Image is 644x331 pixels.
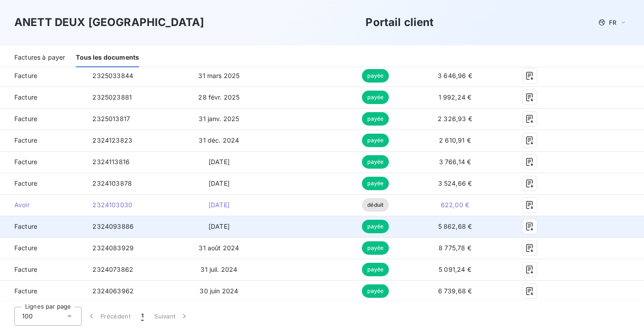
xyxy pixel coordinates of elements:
span: payée [362,112,389,126]
span: 2324123823 [92,136,132,144]
span: [DATE] [209,179,230,187]
span: 31 juil. 2024 [200,266,237,273]
span: 2 610,91 € [439,136,471,144]
span: 2324113816 [92,158,130,165]
span: 31 déc. 2024 [199,136,239,144]
span: [DATE] [209,158,230,165]
span: FR [609,19,616,26]
span: 2324073862 [92,266,133,273]
span: 30 juin 2024 [200,287,238,295]
button: Précédent [82,307,136,326]
span: 31 août 2024 [199,244,239,252]
span: payée [362,91,389,104]
span: 3 766,14 € [439,158,471,165]
span: 31 janv. 2025 [199,115,239,122]
span: Facture [7,157,78,166]
h3: ANETT DEUX [GEOGRAPHIC_DATA] [14,14,204,30]
button: Suivant [149,307,194,326]
span: [DATE] [209,222,230,230]
button: 1 [136,307,149,326]
span: 2325023881 [92,93,132,101]
span: payée [362,69,389,83]
span: 3 524,66 € [438,179,472,187]
span: 2324103030 [92,201,132,209]
span: 2 326,93 € [438,115,472,122]
span: 2324083929 [92,244,134,252]
span: payée [362,155,389,169]
span: 8 775,78 € [439,244,471,252]
span: Facture [7,136,78,145]
span: payée [362,220,389,233]
span: payée [362,177,389,190]
span: 2325013817 [92,115,130,122]
span: déduit [362,198,389,212]
span: Facture [7,93,78,102]
span: 5 091,24 € [439,266,471,273]
span: Facture [7,244,78,253]
span: 2325033844 [92,72,133,79]
span: 1 [141,312,144,321]
h3: Portail client [366,14,434,30]
div: Factures à payer [14,48,65,67]
span: 5 862,68 € [438,222,472,230]
span: Facture [7,222,78,231]
span: 2324063962 [92,287,134,295]
span: 3 646,96 € [438,72,472,79]
span: Facture [7,71,78,80]
span: 6 739,68 € [438,287,472,295]
span: 2324103878 [92,179,132,187]
span: payée [362,241,389,255]
span: Facture [7,265,78,274]
span: 28 févr. 2025 [198,93,239,101]
span: payée [362,134,389,147]
span: Avoir [7,200,78,209]
span: 31 mars 2025 [198,72,239,79]
span: 100 [22,312,33,321]
span: Facture [7,179,78,188]
span: 2324093886 [92,222,134,230]
div: Tous les documents [76,48,139,67]
span: Facture [7,287,78,296]
span: [DATE] [209,201,230,209]
span: 1 992,24 € [439,93,472,101]
span: 622,00 € [441,201,469,209]
span: Facture [7,114,78,123]
span: payée [362,284,389,298]
span: payée [362,263,389,276]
